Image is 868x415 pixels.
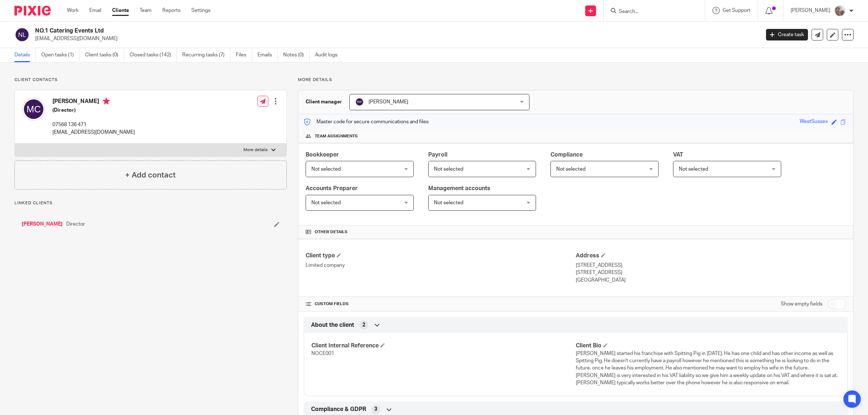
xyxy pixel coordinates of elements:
p: [GEOGRAPHIC_DATA] [576,277,846,284]
span: Payroll [428,152,447,158]
label: Show empty fields [781,300,822,308]
span: Team assignments [315,133,358,139]
span: Compliance [550,152,583,158]
i: Primary [103,98,110,105]
span: Not selected [311,200,341,205]
h4: Address [576,252,846,260]
p: Limited company [306,262,576,269]
span: 3 [374,406,377,413]
span: Accounts Preparer [306,185,358,191]
a: Closed tasks (142) [129,48,177,62]
a: Audit logs [315,48,343,62]
a: Work [67,7,78,14]
h4: Client Bio [576,342,840,350]
span: Management accounts [428,185,490,191]
p: 07568 136 471 [52,121,135,128]
p: Master code for secure communications and files [304,118,429,125]
span: Compliance & GDPR [311,406,366,413]
span: NOCE001 [311,351,334,356]
p: [STREET_ADDRESS] [576,262,846,269]
p: [EMAIL_ADDRESS][DOMAIN_NAME] [35,35,755,42]
a: Email [89,7,101,14]
a: Create task [766,29,808,40]
span: Not selected [311,167,341,172]
span: [PERSON_NAME] started his franchise with Spitting Pig in [DATE]. He has one child and has other i... [576,351,838,385]
a: Files [236,48,252,62]
img: svg%3E [22,98,45,121]
p: [STREET_ADDRESS] [576,269,846,276]
span: Bookkeeper [306,152,339,158]
a: Open tasks (1) [41,48,80,62]
img: Pixie [14,6,51,16]
a: Settings [191,7,210,14]
a: Client tasks (0) [85,48,124,62]
a: Notes (0) [283,48,310,62]
a: Team [140,7,152,14]
span: Not selected [434,200,463,205]
h4: Client Internal Reference [311,342,576,350]
h4: [PERSON_NAME] [52,98,135,107]
img: svg%3E [355,98,364,106]
h4: Client type [306,252,576,260]
span: Not selected [556,167,586,172]
h4: + Add contact [125,170,176,181]
span: Other details [315,229,348,235]
span: [PERSON_NAME] [369,99,408,104]
span: Get Support [723,8,750,13]
div: WestSussex [800,118,828,126]
span: Director [66,221,85,228]
p: Linked clients [14,200,287,206]
h3: Client manager [306,98,342,106]
p: [PERSON_NAME] [791,7,830,14]
p: [EMAIL_ADDRESS][DOMAIN_NAME] [52,129,135,136]
span: 2 [362,321,365,329]
input: Search [618,9,683,15]
p: More details [243,147,268,153]
a: Recurring tasks (7) [182,48,230,62]
span: Not selected [679,167,708,172]
a: [PERSON_NAME] [22,221,63,228]
span: Not selected [434,167,463,172]
span: About the client [311,321,354,329]
span: VAT [673,152,683,158]
a: Reports [162,7,180,14]
img: me.jpg [834,5,846,17]
a: Emails [258,48,278,62]
h5: (Director) [52,107,135,114]
a: Details [14,48,36,62]
p: More details [298,77,854,83]
img: svg%3E [14,27,30,42]
h2: NO.1 Catering Events Ltd [35,27,611,35]
h4: CUSTOM FIELDS [306,301,576,307]
p: Client contacts [14,77,287,83]
a: Clients [112,7,129,14]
